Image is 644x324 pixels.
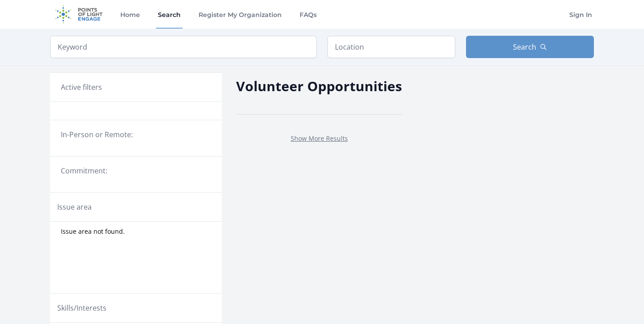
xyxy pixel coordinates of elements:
a: Show More Results [291,134,348,143]
legend: Skills/Interests [57,303,106,313]
legend: Issue area [57,202,92,212]
legend: Commitment: [61,165,211,176]
span: Issue area not found. [61,227,125,236]
button: Search [466,36,594,58]
span: Search [513,42,536,52]
h2: Volunteer Opportunities [236,76,402,96]
legend: In-Person or Remote: [61,129,211,140]
input: Location [327,36,455,58]
input: Keyword [50,36,317,58]
h3: Active filters [61,82,102,93]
